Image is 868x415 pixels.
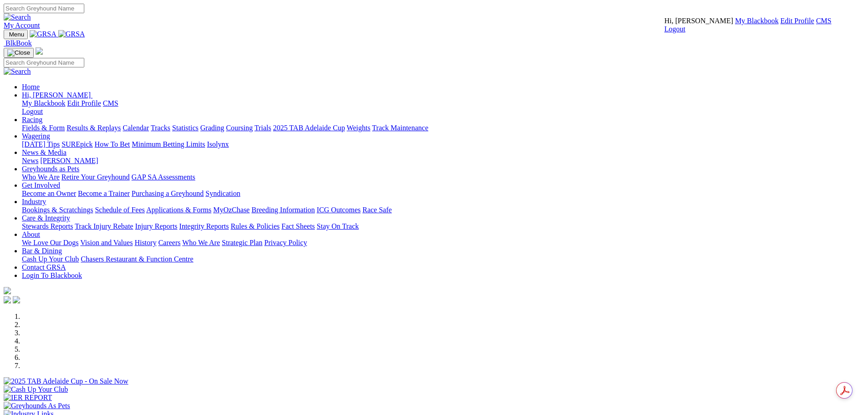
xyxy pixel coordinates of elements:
a: Coursing [226,124,253,132]
a: Retire Your Greyhound [62,173,130,181]
img: Cash Up Your Club [4,385,68,394]
a: We Love Our Dogs [22,239,78,246]
a: Track Maintenance [372,124,428,132]
a: News [22,157,38,164]
a: Injury Reports [135,222,177,230]
a: Isolynx [207,140,229,148]
a: Purchasing a Greyhound [132,190,204,197]
a: GAP SA Assessments [132,173,195,181]
a: Weights [347,124,370,132]
a: [PERSON_NAME] [40,157,98,164]
a: [DATE] Tips [22,140,60,148]
div: Care & Integrity [22,222,864,231]
a: Applications & Forms [146,206,211,214]
input: Search [4,58,84,67]
div: About [22,239,864,247]
span: BlkBook [5,39,32,47]
a: Home [22,83,40,91]
button: Toggle navigation [4,48,34,58]
span: Hi, [PERSON_NAME] [22,91,91,99]
a: Race Safe [362,206,391,214]
a: Greyhounds as Pets [22,165,79,173]
span: Hi, [PERSON_NAME] [664,17,733,25]
div: Industry [22,206,864,214]
a: Get Involved [22,181,60,189]
span: Menu [9,31,24,38]
a: Privacy Policy [264,239,307,246]
a: Rules & Policies [231,222,280,230]
a: Breeding Information [252,206,315,214]
div: News & Media [22,157,864,165]
img: IER REPORT [4,394,52,402]
a: Results & Replays [67,124,121,132]
a: About [22,231,40,238]
a: Calendar [123,124,149,132]
a: Care & Integrity [22,214,70,222]
a: Bookings & Scratchings [22,206,93,214]
a: Logout [664,25,685,33]
a: Login To Blackbook [22,272,82,279]
div: Bar & Dining [22,255,864,263]
a: Contact GRSA [22,263,66,271]
div: Hi, [PERSON_NAME] [22,99,864,116]
div: Get Involved [22,190,864,198]
a: Minimum Betting Limits [132,140,205,148]
a: Edit Profile [781,17,814,25]
a: Statistics [172,124,199,132]
a: Who We Are [22,173,60,181]
div: Wagering [22,140,864,149]
a: Strategic Plan [222,239,262,246]
a: Tracks [151,124,170,132]
img: Search [4,67,31,76]
a: My Blackbook [22,99,66,107]
a: SUREpick [62,140,92,148]
a: Bar & Dining [22,247,62,255]
img: facebook.svg [4,296,11,303]
img: twitter.svg [13,296,20,303]
input: Search [4,4,84,13]
a: Stewards Reports [22,222,73,230]
a: News & Media [22,149,67,156]
a: Racing [22,116,42,123]
img: GRSA [58,30,85,38]
a: Careers [158,239,180,246]
img: logo-grsa-white.png [4,287,11,294]
a: Integrity Reports [179,222,229,230]
a: Fact Sheets [282,222,315,230]
a: Vision and Values [80,239,133,246]
button: Toggle navigation [4,30,28,39]
a: BlkBook [4,39,32,47]
a: How To Bet [95,140,130,148]
div: Greyhounds as Pets [22,173,864,181]
a: Wagering [22,132,50,140]
a: Schedule of Fees [95,206,144,214]
a: Trials [254,124,271,132]
img: GRSA [30,30,56,38]
a: ICG Outcomes [317,206,360,214]
a: MyOzChase [213,206,250,214]
a: CMS [816,17,832,25]
a: Track Injury Rebate [75,222,133,230]
a: Stay On Track [317,222,359,230]
a: 2025 TAB Adelaide Cup [273,124,345,132]
div: Racing [22,124,864,132]
a: Chasers Restaurant & Function Centre [81,255,193,263]
div: My Account [664,17,832,33]
a: Logout [22,108,43,115]
a: Grading [200,124,224,132]
a: Become a Trainer [78,190,130,197]
a: Edit Profile [67,99,101,107]
a: My Account [4,21,40,29]
a: Become an Owner [22,190,76,197]
img: Search [4,13,31,21]
a: Cash Up Your Club [22,255,79,263]
img: Close [7,49,30,56]
a: CMS [103,99,118,107]
a: Who We Are [182,239,220,246]
img: 2025 TAB Adelaide Cup - On Sale Now [4,377,128,385]
a: History [134,239,156,246]
a: Hi, [PERSON_NAME] [22,91,92,99]
a: My Blackbook [735,17,779,25]
img: Greyhounds As Pets [4,402,70,410]
img: logo-grsa-white.png [36,47,43,55]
